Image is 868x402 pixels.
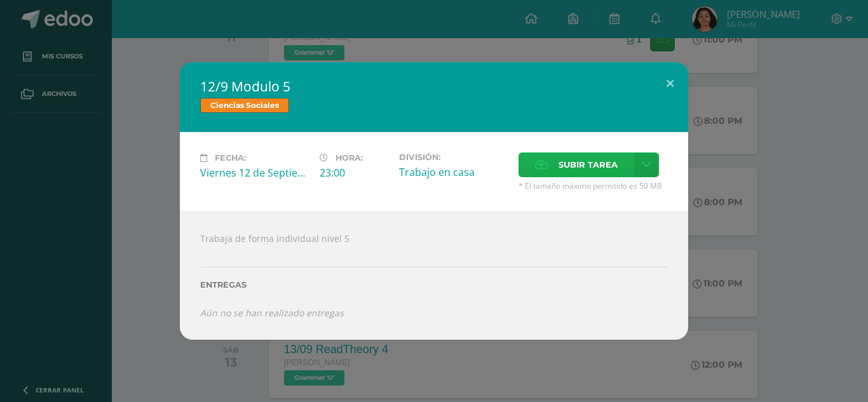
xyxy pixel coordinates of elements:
[652,62,688,105] button: Close (Esc)
[399,152,508,162] label: División:
[519,180,668,191] span: * El tamaño máximo permitido es 50 MB
[200,98,289,113] span: Ciencias Sociales
[180,211,688,340] div: Trabaja de forma individual nivel 5
[200,166,309,180] div: Viernes 12 de Septiembre
[200,77,668,95] h2: 12/9 Modulo 5
[399,165,508,179] div: Trabajo en casa
[559,153,618,177] span: Subir tarea
[215,153,246,163] span: Fecha:
[336,153,363,163] span: Hora:
[200,307,344,319] i: Aún no se han realizado entregas
[320,166,389,180] div: 23:00
[200,280,668,290] label: Entregas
